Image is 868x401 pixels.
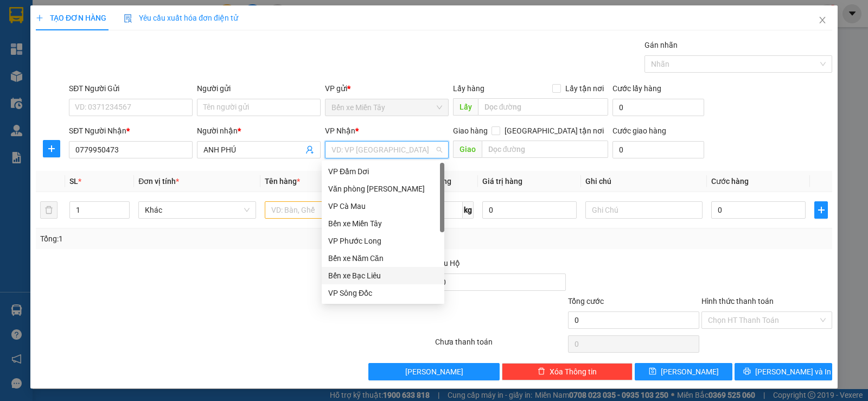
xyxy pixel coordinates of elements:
span: printer [743,367,751,376]
span: plus [815,206,827,214]
span: Lấy hàng [453,84,484,93]
th: Ghi chú [581,171,707,192]
span: Lấy tận nơi [561,82,608,94]
span: Khác [145,202,249,218]
span: Bến xe Miền Tây [331,99,442,116]
button: plus [814,201,828,219]
div: Bến xe Bạc Liêu [322,267,444,284]
span: SL [69,177,78,186]
span: Xóa Thông tin [550,366,597,378]
span: [PERSON_NAME] và In [755,366,831,378]
span: [PERSON_NAME] [405,366,463,378]
span: Giao [453,141,482,158]
span: [GEOGRAPHIC_DATA] tận nơi [500,125,608,137]
div: VP Phước Long [328,235,438,247]
div: SĐT Người Nhận [69,125,193,137]
div: Bến xe Miền Tây [322,215,444,232]
button: deleteXóa Thông tin [502,363,633,380]
div: Văn phòng [PERSON_NAME] [328,183,438,195]
div: Bến xe Bạc Liêu [328,270,438,282]
div: VP Sông Đốc [322,284,444,302]
input: 0 [482,201,577,219]
div: Người gửi [197,82,321,94]
span: user-add [305,145,314,154]
div: VP Phước Long [322,232,444,250]
label: Cước lấy hàng [612,84,661,93]
span: Giao hàng [453,126,488,135]
span: plus [43,144,60,153]
div: VP Cà Mau [322,198,444,215]
input: Dọc đường [482,141,609,158]
span: close [818,16,827,24]
span: Tổng cước [568,297,604,305]
input: Cước lấy hàng [612,99,704,116]
button: save[PERSON_NAME] [635,363,732,380]
div: Tổng: 1 [40,233,336,245]
div: SĐT Người Gửi [69,82,193,94]
div: Văn phòng Hồ Chí Minh [322,180,444,198]
span: kg [463,201,474,219]
img: icon [124,14,132,23]
div: Bến xe Năm Căn [328,252,438,264]
span: Thu Hộ [435,259,460,268]
button: plus [43,140,60,157]
input: VD: Bàn, Ghế [265,201,382,219]
button: delete [40,201,58,219]
span: TẠO ĐƠN HÀNG [36,14,106,22]
div: Bến xe Năm Căn [322,250,444,267]
div: Bến xe Miền Tây [328,218,438,230]
div: VP Cà Mau [328,200,438,212]
div: VP Đầm Dơi [322,163,444,180]
span: [PERSON_NAME] [661,366,719,378]
label: Hình thức thanh toán [701,297,774,305]
input: Dọc đường [478,98,609,116]
button: Close [807,5,838,36]
div: VP gửi [325,82,449,94]
span: Yêu cầu xuất hóa đơn điện tử [124,14,238,22]
label: Cước giao hàng [612,126,666,135]
label: Gán nhãn [644,41,678,49]
span: Lấy [453,98,478,116]
span: Cước hàng [711,177,749,186]
span: Tên hàng [265,177,300,186]
button: printer[PERSON_NAME] và In [735,363,832,380]
div: Người nhận [197,125,321,137]
span: plus [36,14,43,22]
input: Cước giao hàng [612,141,704,158]
span: VP Nhận [325,126,355,135]
input: Ghi Chú [585,201,703,219]
div: Chưa thanh toán [434,336,567,355]
div: VP Đầm Dơi [328,166,438,177]
span: delete [538,367,545,376]
span: Giá trị hàng [482,177,522,186]
span: save [649,367,656,376]
button: [PERSON_NAME] [368,363,499,380]
span: Đơn vị tính [138,177,179,186]
div: VP Sông Đốc [328,287,438,299]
